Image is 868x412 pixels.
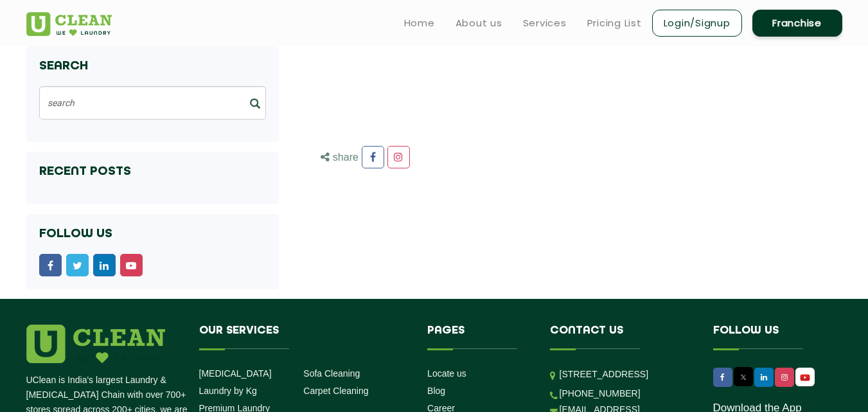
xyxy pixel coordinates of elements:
[39,227,266,241] h4: Follow us
[26,12,112,36] img: UClean Laundry and Dry Cleaning
[199,325,409,349] h4: Our Services
[199,368,272,379] a: [MEDICAL_DATA]
[317,147,359,169] a: share
[39,59,266,73] h4: Search
[797,371,813,384] img: UClean Laundry and Dry Cleaning
[427,325,531,349] h4: Pages
[652,10,742,37] a: Login/Signup
[427,368,466,379] a: Locate us
[587,15,642,31] a: Pricing List
[199,386,257,396] a: Laundry by Kg
[303,368,360,379] a: Sofa Cleaning
[427,386,445,396] a: Blog
[713,325,826,349] h4: Follow us
[404,15,435,31] a: Home
[560,388,641,399] a: [PHONE_NUMBER]
[523,15,567,31] a: Services
[456,15,502,31] a: About us
[752,10,842,37] a: Franchise
[550,325,694,349] h4: Contact us
[26,325,165,363] img: logo.png
[560,367,694,382] p: [STREET_ADDRESS]
[303,386,368,396] a: Carpet Cleaning
[39,165,266,179] h4: Recent Posts
[39,86,266,120] input: search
